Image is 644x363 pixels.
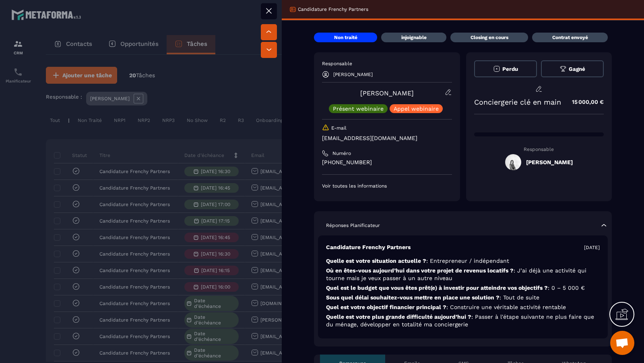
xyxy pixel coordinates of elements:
[326,294,600,301] p: Sous quel délai souhaitez-vous mettre en place une solution ?
[322,134,452,142] p: [EMAIL_ADDRESS][DOMAIN_NAME]
[322,60,452,67] p: Responsable
[526,159,573,165] h5: [PERSON_NAME]
[584,244,600,251] p: [DATE]
[474,60,537,77] button: Perdu
[298,6,368,12] p: Candidature Frenchy Partners
[401,34,427,41] p: injoignable
[326,267,600,282] p: Où en êtes-vous aujourd’hui dans votre projet de revenus locatifs ?
[541,60,604,77] button: Gagné
[474,146,604,152] p: Responsable
[322,183,452,189] p: Voir toutes les informations
[360,89,414,97] a: [PERSON_NAME]
[500,294,539,301] span: : Tout de suite
[569,66,585,72] span: Gagné
[333,72,373,77] p: [PERSON_NAME]
[548,285,585,291] span: : 0 – 5 000 €
[326,257,600,265] p: Quelle est votre situation actuelle ?
[426,258,509,264] span: : Entrepreneur / indépendant
[322,159,452,166] p: [PHONE_NUMBER]
[326,243,411,251] p: Candidature Frenchy Partners
[326,284,600,292] p: Quel est le budget que vous êtes prêt(e) à investir pour atteindre vos objectifs ?
[552,34,588,41] p: Contrat envoyé
[333,106,384,111] p: Présent webinaire
[502,66,518,72] span: Perdu
[610,331,634,355] div: Ouvrir le chat
[446,304,566,310] span: : Construire une véritable activité rentable
[326,303,600,311] p: Quel est votre objectif financier principal ?
[474,98,561,106] p: Conciergerie clé en main
[564,94,604,110] p: 15 000,00 €
[331,125,347,131] p: E-mail
[326,313,600,328] p: Quelle est votre plus grande difficulté aujourd’hui ?
[332,150,351,157] p: Numéro
[394,106,439,111] p: Appel webinaire
[326,222,380,229] p: Réponses Planificateur
[471,34,508,41] p: Closing en cours
[334,34,357,41] p: Non traité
